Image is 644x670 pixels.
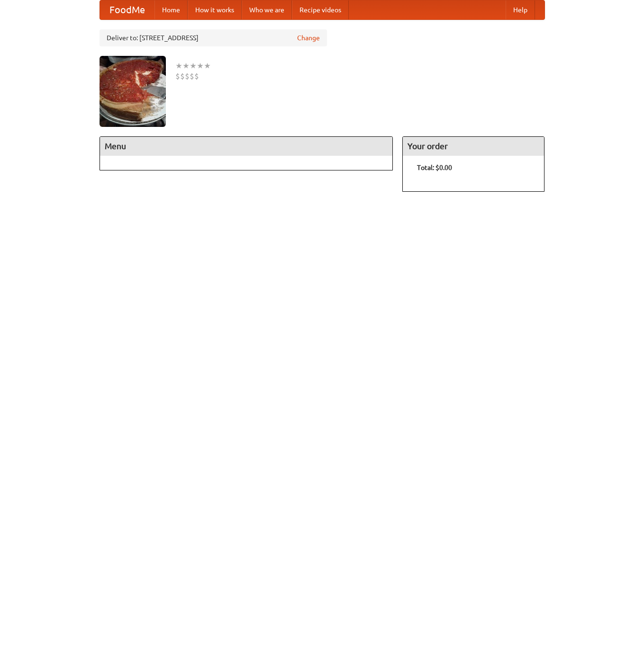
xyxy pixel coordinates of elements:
a: Recipe videos [292,0,349,19]
h4: Your order [403,137,544,156]
h4: Menu [100,137,393,156]
div: Deliver to: [STREET_ADDRESS] [100,29,327,46]
li: ★ [175,61,182,71]
b: Total: $0.00 [417,164,452,171]
li: $ [175,71,180,81]
img: angular.jpg [100,56,166,127]
li: $ [180,71,185,81]
li: ★ [197,61,204,71]
a: Home [154,0,188,19]
li: ★ [204,61,211,71]
a: Help [506,0,535,19]
a: Who we are [242,0,292,19]
li: $ [194,71,199,81]
a: Change [297,33,320,43]
li: ★ [190,61,197,71]
a: How it works [188,0,242,19]
li: $ [185,71,190,81]
a: FoodMe [100,0,154,19]
li: $ [190,71,194,81]
li: ★ [182,61,190,71]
